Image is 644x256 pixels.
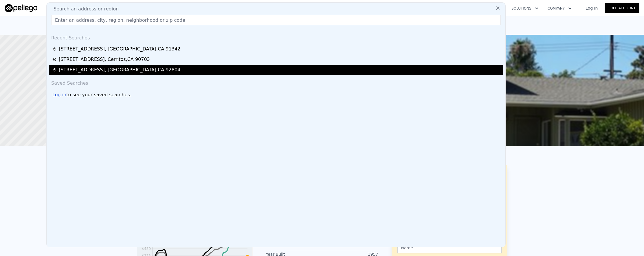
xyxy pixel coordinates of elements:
[5,4,37,12] img: Pellego
[49,75,503,89] div: Saved Searches
[605,3,639,13] a: Free Account
[49,6,119,12] span: Search an address or region
[52,46,501,52] a: [STREET_ADDRESS], [GEOGRAPHIC_DATA],CA 91342
[49,30,503,44] div: Recent Searches
[59,46,180,52] div: [STREET_ADDRESS] , [GEOGRAPHIC_DATA] , CA 91342
[51,15,501,25] input: Enter an address, city, region, neighborhood or zip code
[507,3,543,14] button: Solutions
[397,242,502,253] input: Name
[52,66,501,73] a: [STREET_ADDRESS], [GEOGRAPHIC_DATA],CA 92804
[59,66,180,73] div: [STREET_ADDRESS] , [GEOGRAPHIC_DATA] , CA 92804
[66,91,131,98] span: to see your saved searches.
[52,91,66,98] div: Log in
[543,3,576,14] button: Company
[579,5,605,11] a: Log In
[142,247,151,251] tspan: $430
[59,56,150,63] div: [STREET_ADDRESS] , Cerritos , CA 90703
[52,56,501,63] a: [STREET_ADDRESS], Cerritos,CA 90703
